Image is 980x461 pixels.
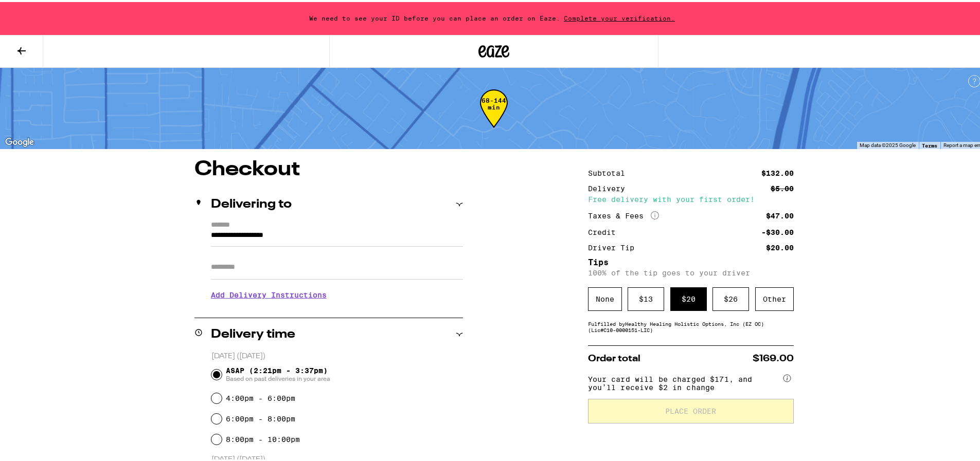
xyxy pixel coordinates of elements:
[753,352,794,361] span: $169.00
[226,392,295,400] label: 4:00pm - 6:00pm
[226,433,300,441] label: 8:00pm - 10:00pm
[766,242,794,249] div: $20.00
[211,281,463,305] h3: Add Delivery Instructions
[860,140,916,146] span: Map data ©2025 Google
[670,285,707,309] div: $ 20
[588,285,622,309] div: None
[665,405,716,413] span: Place Order
[560,13,679,20] span: Complete your verification.
[588,209,659,218] div: Taxes & Fees
[309,13,560,20] span: We need to see your ID before you can place an order on Eaze.
[588,256,794,265] h5: Tips
[922,140,937,146] a: Terms
[194,157,463,178] h1: Checkout
[588,319,794,331] div: Fulfilled by Healthy Healing Holistic Options, Inc (EZ OC) (Lic# C10-0000151-LIC )
[3,134,37,147] a: Open this area in Google Maps (opens a new window)
[755,285,794,309] div: Other
[211,349,463,359] p: [DATE] ([DATE])
[628,285,664,309] div: $ 13
[588,194,794,201] div: Free delivery with your first order!
[226,364,330,381] span: ASAP (2:21pm - 3:37pm)
[588,183,632,190] div: Delivery
[761,227,794,234] div: -$30.00
[588,370,781,390] span: Your card will be charged $171, and you’ll receive $2 in change
[3,134,37,147] img: Google
[480,95,508,134] div: 68-144 min
[588,397,794,421] button: Place Order
[588,267,794,275] p: 100% of the tip goes to your driver
[6,7,74,15] span: Hi. Need any help?
[226,413,295,421] label: 6:00pm - 8:00pm
[211,196,292,209] h2: Delivering to
[588,242,642,249] div: Driver Tip
[761,168,794,175] div: $132.00
[771,183,794,190] div: $5.00
[712,285,749,309] div: $ 26
[588,168,632,175] div: Subtotal
[226,373,330,381] span: Based on past deliveries in your area
[588,227,623,234] div: Credit
[588,352,640,361] span: Order total
[211,326,295,339] h2: Delivery time
[211,305,463,313] p: We'll contact you at [PHONE_NUMBER] when we arrive
[766,210,794,217] div: $47.00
